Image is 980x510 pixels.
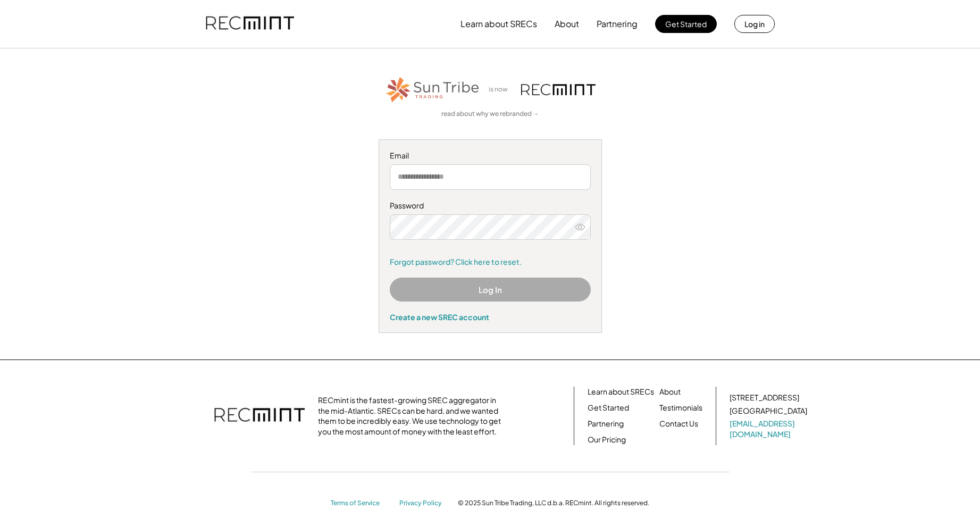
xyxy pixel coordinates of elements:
[390,278,591,302] button: Log In
[597,13,638,35] button: Partnering
[588,387,654,397] a: Learn about SRECs
[385,75,481,104] img: STT_Horizontal_Logo%2B-%2BColor.png
[390,200,591,211] div: Password
[588,434,626,445] a: Our Pricing
[331,499,389,508] a: Terms of Service
[730,406,807,416] div: [GEOGRAPHIC_DATA]
[730,419,809,439] a: [EMAIL_ADDRESS][DOMAIN_NAME]
[659,387,681,397] a: About
[588,403,629,413] a: Get Started
[486,85,516,94] div: is now
[460,13,537,35] button: Learn about SRECs
[214,397,305,434] img: recmint-logotype%403x.png
[555,13,579,35] button: About
[521,84,596,95] img: recmint-logotype%403x.png
[390,312,591,322] div: Create a new SREC account
[390,151,591,161] div: Email
[588,419,624,429] a: Partnering
[659,419,698,429] a: Contact Us
[399,499,447,508] a: Privacy Policy
[458,499,649,507] div: © 2025 Sun Tribe Trading, LLC d.b.a. RECmint. All rights reserved.
[659,403,702,413] a: Testimonials
[730,392,799,403] div: [STREET_ADDRESS]
[206,6,294,42] img: recmint-logotype%403x.png
[318,395,507,437] div: RECmint is the fastest-growing SREC aggregator in the mid-Atlantic. SRECs can be hard, and we wan...
[655,15,717,33] button: Get Started
[390,257,591,267] a: Forgot password? Click here to reset.
[441,110,539,119] a: read about why we rebranded →
[734,15,775,33] button: Log in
